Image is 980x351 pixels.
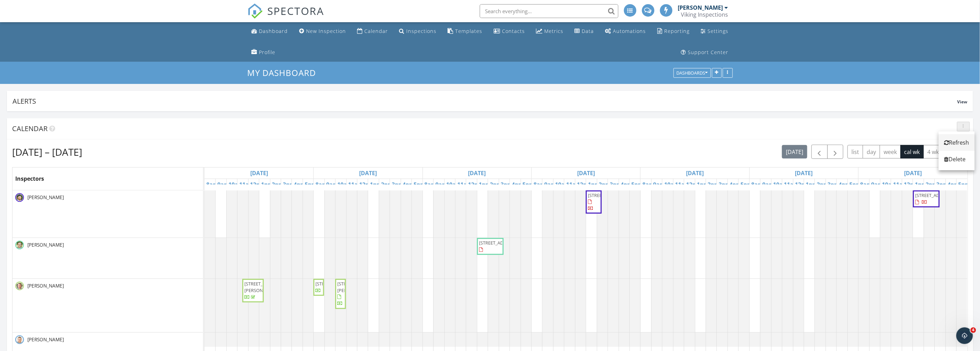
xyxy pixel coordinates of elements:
a: My Dashboard [248,67,322,78]
img: headshotaaron.png [15,193,24,202]
span: [STREET_ADDRESS] [315,281,354,287]
a: 11am [237,179,256,190]
iframe: Intercom live chat [956,327,973,344]
a: Inspections [396,25,439,38]
button: 4 wk [923,145,943,159]
div: Automations [613,28,646,34]
a: 4pm [946,179,962,190]
a: Go to October 2, 2025 [685,168,706,179]
a: 5pm [412,179,427,190]
div: Inspections [406,28,436,34]
a: 1pm [368,179,384,190]
a: 3pm [499,179,515,190]
div: Profile [259,49,276,55]
button: Dashboards [674,68,711,78]
a: 8am [750,179,765,190]
a: 1pm [804,179,820,190]
a: 5pm [521,179,537,190]
a: 3pm [390,179,406,190]
a: SPECTORA [248,9,324,24]
a: Go to October 1, 2025 [575,168,597,179]
a: Templates [445,25,485,38]
a: Go to September 30, 2025 [467,168,488,179]
a: Go to September 28, 2025 [249,168,270,179]
a: 10am [227,179,245,190]
a: 11am [456,179,474,190]
a: Go to September 29, 2025 [357,168,379,179]
a: 2pm [379,179,395,190]
a: 1pm [259,179,275,190]
a: 9am [216,179,231,190]
a: 10am [336,179,354,190]
span: SPECTORA [268,3,324,18]
a: 3pm [717,179,732,190]
button: list [848,145,863,159]
div: Data [582,28,594,34]
span: [PERSON_NAME] [26,336,65,343]
div: Dashboard [259,28,288,34]
a: Automations (Advanced) [602,25,649,38]
a: 11am [782,179,801,190]
a: 8am [532,179,547,190]
div: Calendar [364,28,388,34]
a: 10am [881,179,899,190]
a: 8am [205,179,220,190]
div: Templates [456,28,483,34]
a: 9am [870,179,885,190]
div: Metrics [544,28,563,34]
a: 3pm [826,179,842,190]
img: The Best Home Inspection Software - Spectora [248,3,263,19]
a: 12pm [466,179,485,190]
a: 9am [325,179,340,190]
a: 5pm [739,179,754,190]
div: [PERSON_NAME] [678,4,723,11]
span: [STREET_ADDRESS] [588,192,627,198]
a: 5pm [848,179,864,190]
span: View [957,99,968,105]
a: 12pm [684,179,703,190]
a: New Inspection [296,25,349,38]
a: 1pm [477,179,493,190]
a: 3pm [281,179,297,190]
div: Dashboards [677,71,708,76]
a: 12pm [357,179,376,190]
a: Calendar [354,25,391,38]
a: 4pm [510,179,526,190]
a: Go to October 4, 2025 [903,168,924,179]
a: 2pm [924,179,940,190]
a: Support Center [678,46,731,59]
a: 12pm [793,179,812,190]
a: 4pm [837,179,852,190]
img: headshotkris.png [15,335,24,344]
div: Settings [708,28,728,34]
span: [PERSON_NAME] [26,282,65,289]
a: 8am [423,179,439,190]
a: 12pm [249,179,267,190]
a: 8am [641,179,656,190]
a: Company Profile [249,46,278,59]
a: 4pm [292,179,307,190]
a: 10am [662,179,681,190]
a: 10am [445,179,463,190]
a: 4pm [401,179,417,190]
button: day [863,145,880,159]
span: [PERSON_NAME] [26,241,65,248]
button: cal wk [901,145,924,159]
a: 11am [674,179,692,190]
button: Next [827,145,844,159]
a: Reporting [654,25,692,38]
span: [PERSON_NAME] [26,194,65,201]
a: Contacts [491,25,528,38]
a: 8am [314,179,329,190]
span: [STREET_ADDRESS] [915,192,954,198]
input: Search everything... [480,4,618,18]
div: Contacts [502,28,525,34]
img: headshotjordan.png [15,282,24,290]
span: Calendar [12,124,47,133]
button: week [880,145,901,159]
a: 12pm [902,179,921,190]
a: Settings [698,25,731,38]
span: [STREET_ADDRESS][PERSON_NAME] [244,281,283,293]
a: Data [572,25,597,38]
div: Refresh [944,138,969,147]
